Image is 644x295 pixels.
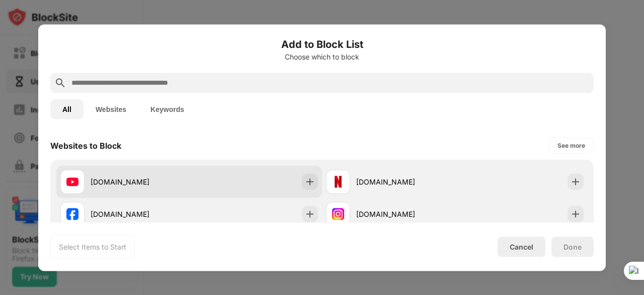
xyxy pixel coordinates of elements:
div: [DOMAIN_NAME] [356,209,455,219]
div: Select Items to Start [59,242,126,252]
h6: Add to Block List [50,36,594,51]
img: favicons [66,175,78,188]
div: Done [563,243,582,251]
img: search.svg [54,77,66,89]
div: Choose which to block [50,52,594,61]
div: [DOMAIN_NAME] [91,209,189,219]
div: [DOMAIN_NAME] [356,176,455,187]
div: See more [557,140,585,150]
div: Cancel [510,243,533,251]
img: favicons [66,208,78,220]
div: [DOMAIN_NAME] [91,176,189,187]
button: All [50,99,84,119]
img: favicons [332,208,344,220]
button: Keywords [138,99,196,119]
button: Websites [84,99,138,119]
div: Websites to Block [50,140,121,150]
img: favicons [332,175,344,188]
